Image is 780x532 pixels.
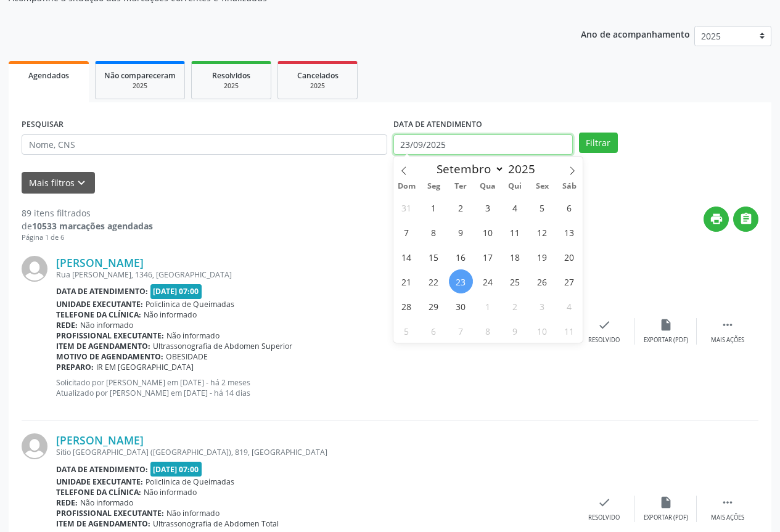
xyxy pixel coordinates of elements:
[530,269,554,293] span: Setembro 26, 2025
[557,269,581,293] span: Setembro 27, 2025
[710,212,723,226] i: print
[150,284,202,298] span: [DATE] 07:00
[422,220,446,244] span: Setembro 8, 2025
[503,319,527,343] span: Outubro 9, 2025
[581,26,690,41] p: Ano de acompanhamento
[556,182,583,190] span: Sáb
[711,336,744,345] div: Mais ações
[153,341,292,351] span: Ultrassonografia de Abdomen Superior
[557,195,581,219] span: Setembro 6, 2025
[56,487,141,497] b: Telefone da clínica:
[503,195,527,219] span: Setembro 4, 2025
[557,319,581,343] span: Outubro 11, 2025
[449,319,473,343] span: Outubro 7, 2025
[659,496,673,509] i: insert_drive_file
[422,294,446,318] span: Setembro 29, 2025
[287,81,348,91] div: 2025
[56,286,148,297] b: Data de atendimento:
[476,269,500,293] span: Setembro 24, 2025
[56,269,573,280] div: Rua [PERSON_NAME], 1346, [GEOGRAPHIC_DATA]
[56,464,148,475] b: Data de atendimento:
[104,70,176,81] span: Não compareceram
[56,256,144,269] a: [PERSON_NAME]
[588,336,620,345] div: Resolvido
[56,351,163,362] b: Motivo de agendamento:
[476,319,500,343] span: Outubro 8, 2025
[395,294,419,318] span: Setembro 28, 2025
[557,220,581,244] span: Setembro 13, 2025
[476,245,500,269] span: Setembro 17, 2025
[530,245,554,269] span: Setembro 19, 2025
[22,115,64,134] label: PESQUISAR
[166,508,220,518] span: Não informado
[56,433,144,447] a: [PERSON_NAME]
[711,514,744,522] div: Mais ações
[22,172,95,194] button: Mais filtroskeyboard_arrow_down
[503,245,527,269] span: Setembro 18, 2025
[104,81,176,91] div: 2025
[449,245,473,269] span: Setembro 16, 2025
[704,207,729,232] button: print
[56,477,143,487] b: Unidade executante:
[504,161,545,177] input: Year
[659,318,673,332] i: insert_drive_file
[56,377,573,398] p: Solicitado por [PERSON_NAME] em [DATE] - há 2 meses Atualizado por [PERSON_NAME] em [DATE] - há 1...
[530,220,554,244] span: Setembro 12, 2025
[449,195,473,219] span: Setembro 2, 2025
[393,182,421,190] span: Dom
[22,256,47,282] img: img
[56,309,141,320] b: Telefone da clínica:
[739,212,753,226] i: 
[146,477,234,487] span: Policlinica de Queimadas
[166,330,220,341] span: Não informado
[56,497,78,508] b: Rede:
[474,182,501,190] span: Qua
[200,81,262,91] div: 2025
[530,319,554,343] span: Outubro 10, 2025
[28,70,69,81] span: Agendados
[80,320,133,330] span: Não informado
[80,497,133,508] span: Não informado
[557,294,581,318] span: Outubro 4, 2025
[22,433,47,459] img: img
[422,319,446,343] span: Outubro 6, 2025
[721,318,734,332] i: 
[579,133,618,153] button: Filtrar
[393,115,482,134] label: DATA DE ATENDIMENTO
[56,447,573,457] div: Sitio [GEOGRAPHIC_DATA] ([GEOGRAPHIC_DATA]), 819, [GEOGRAPHIC_DATA]
[449,269,473,293] span: Setembro 23, 2025
[22,232,153,243] div: Página 1 de 6
[395,195,419,219] span: Agosto 31, 2025
[588,514,620,522] div: Resolvido
[644,336,688,345] div: Exportar (PDF)
[501,182,528,190] span: Qui
[212,70,250,81] span: Resolvidos
[733,207,758,232] button: 
[297,70,339,81] span: Cancelados
[597,318,611,332] i: check
[530,195,554,219] span: Setembro 5, 2025
[447,182,474,190] span: Ter
[393,134,573,155] input: Selecione um intervalo
[22,134,387,155] input: Nome, CNS
[644,514,688,522] div: Exportar (PDF)
[422,269,446,293] span: Setembro 22, 2025
[503,220,527,244] span: Setembro 11, 2025
[503,294,527,318] span: Outubro 2, 2025
[503,269,527,293] span: Setembro 25, 2025
[395,245,419,269] span: Setembro 14, 2025
[395,269,419,293] span: Setembro 21, 2025
[150,462,202,476] span: [DATE] 07:00
[597,496,611,509] i: check
[422,245,446,269] span: Setembro 15, 2025
[422,195,446,219] span: Setembro 1, 2025
[56,508,164,518] b: Profissional executante:
[431,160,505,178] select: Month
[395,319,419,343] span: Outubro 5, 2025
[449,220,473,244] span: Setembro 9, 2025
[56,299,143,309] b: Unidade executante:
[721,496,734,509] i: 
[528,182,556,190] span: Sex
[476,220,500,244] span: Setembro 10, 2025
[146,299,234,309] span: Policlinica de Queimadas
